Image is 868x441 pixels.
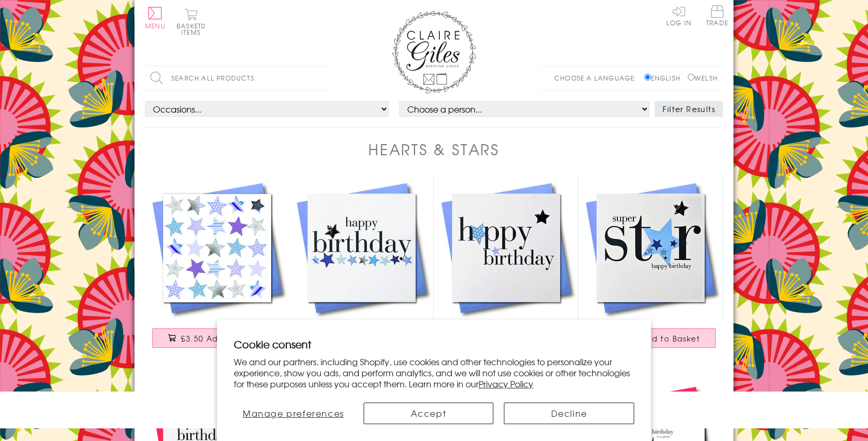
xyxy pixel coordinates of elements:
[434,176,578,320] img: Birthday Card, Blue Stars, Happy Birthday, Embellished with a shiny padded star
[177,8,205,35] button: Basket0 items
[145,66,329,90] input: Search all products
[290,176,434,358] a: Birthday Card, Blue Stars, Happy Birthday, Embellished with a shiny padded star £3.50 Add to Basket
[243,407,344,419] span: Manage preferences
[688,74,695,81] input: Welsh
[504,403,634,424] button: Decline
[234,337,634,352] h2: Cookie consent
[666,5,691,26] a: Log In
[614,333,700,344] span: £3.50 Add to Basket
[234,356,634,389] p: We and our partners, including Shopify, use cookies and other technologies to personalize your ex...
[644,74,651,81] input: English
[655,101,723,117] button: Filter Results
[688,73,718,83] label: Welsh
[145,21,166,31] span: Menu
[145,7,166,29] button: Menu
[152,328,283,348] button: £3.50 Add to Basket
[578,176,723,358] a: Birthday Card, Blue Stars, Super Star, Embellished with a padded star £3.50 Add to Basket
[181,333,266,344] span: £3.50 Add to Basket
[479,377,533,390] a: Privacy Policy
[706,5,728,28] a: Trade
[364,403,494,424] button: Accept
[368,138,500,160] h1: Hearts & Stars
[578,176,723,320] img: Birthday Card, Blue Stars, Super Star, Embellished with a padded star
[434,176,578,358] a: Birthday Card, Blue Stars, Happy Birthday, Embellished with a shiny padded star £3.50 Add to Basket
[145,176,290,320] img: General Card Card, Blue Stars, Embellished with a shiny padded star
[145,176,290,358] a: General Card Card, Blue Stars, Embellished with a shiny padded star £3.50 Add to Basket
[706,5,728,26] span: Trade
[290,176,434,320] img: Birthday Card, Blue Stars, Happy Birthday, Embellished with a shiny padded star
[392,11,476,94] img: Claire Giles Greetings Cards
[318,66,329,90] input: Search
[644,73,686,83] label: English
[234,403,353,424] button: Manage preferences
[181,21,205,37] span: 0 items
[554,73,642,83] p: Choose a language:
